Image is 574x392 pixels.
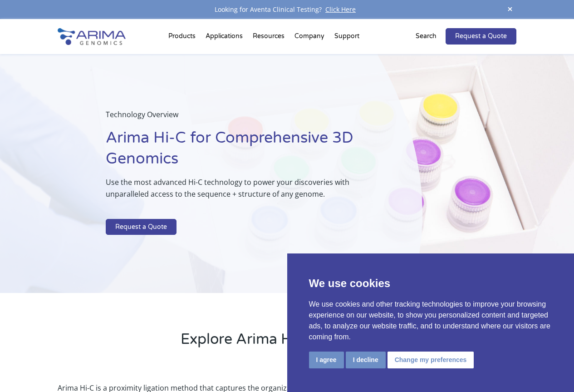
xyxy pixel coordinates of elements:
[309,275,553,292] p: We use cookies
[106,109,378,128] p: Technology Overview
[106,219,177,235] a: Request a Quote
[309,352,344,368] button: I agree
[416,30,437,42] p: Search
[322,5,359,14] a: Click Here
[58,4,517,15] div: Looking for Aventa Clinical Testing?
[106,128,378,176] h1: Arima Hi-C for Comprehensive 3D Genomics
[58,28,126,45] img: Arima-Genomics-logo
[388,352,474,368] button: Change my preferences
[446,28,516,45] a: Request a Quote
[346,352,386,368] button: I decline
[106,176,378,207] p: Use the most advanced Hi-C technology to power your discoveries with unparalleled access to the s...
[309,299,553,342] p: We use cookies and other tracking technologies to improve your browsing experience on our website...
[58,329,517,357] h2: Explore Arima Hi-C Technology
